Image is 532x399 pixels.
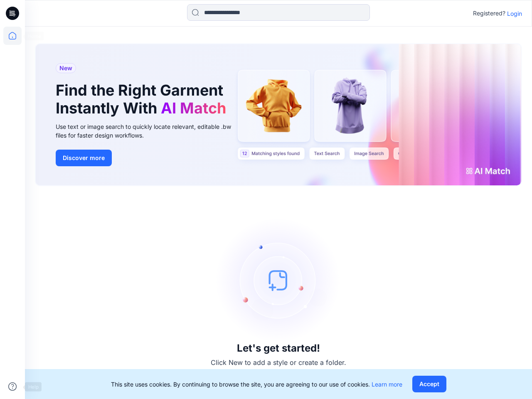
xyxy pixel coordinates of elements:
[507,9,522,18] p: Login
[111,380,402,389] p: This site uses cookies. By continuing to browse the site, you are agreeing to our use of cookies.
[211,357,346,367] p: Click New to add a style or create a folder.
[372,381,402,388] a: Learn more
[56,150,112,166] button: Discover more
[59,63,72,73] span: New
[161,99,226,117] span: AI Match
[412,376,446,392] button: Accept
[237,342,320,354] h3: Let's get started!
[56,81,230,117] h1: Find the Right Garment Instantly With
[216,218,341,342] img: empty-state-image.svg
[56,122,243,140] div: Use text or image search to quickly locate relevant, editable .bw files for faster design workflows.
[473,8,505,18] p: Registered?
